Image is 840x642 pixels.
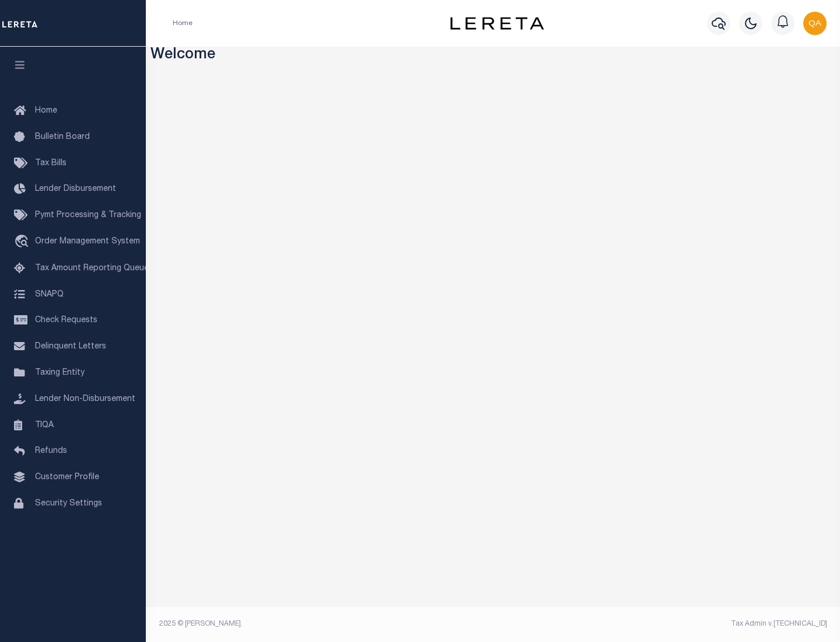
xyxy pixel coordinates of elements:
span: SNAPQ [35,290,64,298]
div: 2025 © [PERSON_NAME]. [150,619,494,629]
span: Home [35,107,57,115]
span: Lender Non-Disbursement [35,395,135,403]
span: Tax Bills [35,159,66,168]
span: Order Management System [35,238,140,246]
span: Bulletin Board [35,133,90,141]
div: Tax Admin v.[TECHNICAL_ID] [502,619,827,629]
span: Lender Disbursement [35,185,116,193]
span: TIQA [35,421,54,429]
i: travel_explore [14,235,33,250]
span: Security Settings [35,500,102,508]
span: Taxing Entity [35,369,85,377]
span: Check Requests [35,316,97,325]
span: Pymt Processing & Tracking [35,211,141,219]
img: svg+xml;base64,PHN2ZyB4bWxucz0iaHR0cDovL3d3dy53My5vcmcvMjAwMC9zdmciIHBvaW50ZXItZXZlbnRzPSJub25lIi... [803,12,827,35]
span: Refunds [35,447,67,455]
span: Delinquent Letters [35,343,106,351]
span: Tax Amount Reporting Queue [35,264,149,273]
h3: Welcome [150,47,836,65]
span: Customer Profile [35,473,99,481]
li: Home [173,18,192,29]
img: logo-dark.svg [450,17,544,30]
